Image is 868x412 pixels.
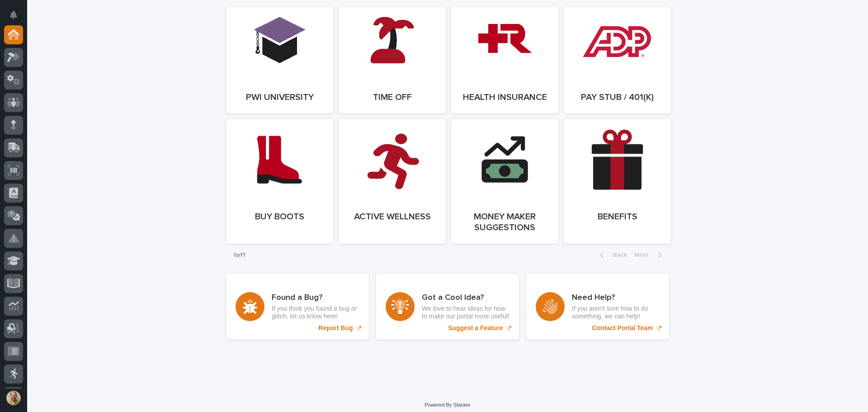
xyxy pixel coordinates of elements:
[526,274,669,340] a: Contact Portal Team
[422,293,509,303] h3: Got a Cool Idea?
[318,324,353,332] p: Report Bug
[572,305,660,320] p: If you aren't sure how to do something, we can help!
[608,252,627,258] span: Back
[448,324,503,332] p: Suggest a Feature
[226,119,333,244] a: Buy Boots
[339,119,446,244] a: Active Wellness
[376,274,519,340] a: Suggest a Feature
[4,388,23,407] button: users-avatar
[422,305,509,320] p: We love to hear ideas for how to make our portal more useful!
[226,244,253,266] p: 1 of 1
[451,119,558,244] a: Money Maker Suggestions
[11,11,23,25] div: Notifications
[631,251,669,259] button: Next
[572,293,660,303] h3: Need Help?
[425,402,470,407] a: Powered By Stacker
[634,252,654,258] span: Next
[564,119,671,244] a: Benefits
[593,251,631,259] button: Back
[272,305,359,320] p: If you think you found a bug or glitch, let us know here!
[272,293,359,303] h3: Found a Bug?
[592,324,653,332] p: Contact Portal Team
[4,5,23,24] button: Notifications
[226,274,369,340] a: Report Bug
